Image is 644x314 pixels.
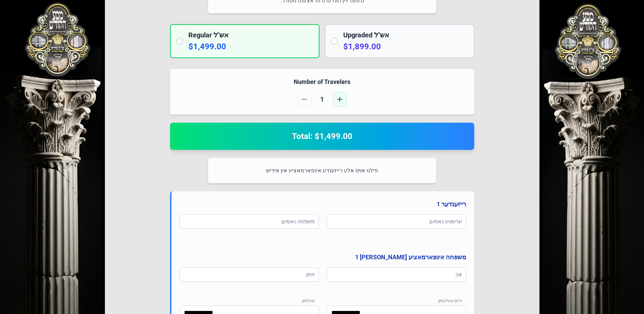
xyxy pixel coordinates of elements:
h4: משפחה אינפארמאציע [PERSON_NAME] 1 [180,252,466,262]
h2: Total: $1,499.00 [178,131,466,142]
h4: רייזענדער 1 [180,199,466,209]
h2: Upgraded אש"ל [343,30,468,40]
h4: Number of Travelers [178,77,466,87]
p: $1,499.00 [188,41,313,52]
h2: Regular אש"ל [188,30,313,40]
span: 1 [314,94,330,104]
p: $1,899.00 [343,41,468,52]
p: פילט אויס אלע רייזענדע אינפארמאציע אין אידיש [216,166,428,175]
